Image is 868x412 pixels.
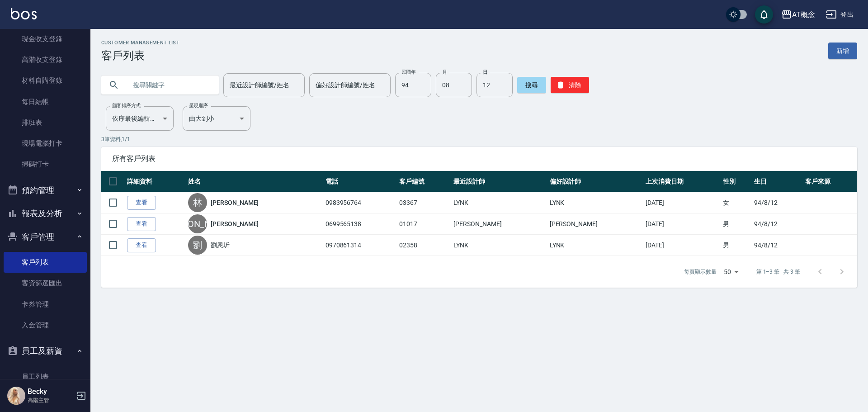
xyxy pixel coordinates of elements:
td: 03367 [397,192,451,213]
th: 性別 [721,171,752,192]
td: LYNK [451,235,547,256]
a: 新增 [828,43,857,59]
th: 上次消費日期 [643,171,721,192]
a: 掃碼打卡 [4,154,87,175]
td: 94/8/12 [752,213,803,235]
button: save [755,5,773,24]
td: 男 [721,213,752,235]
a: 現場電腦打卡 [4,133,87,154]
p: 高階主管 [28,396,74,404]
h3: 客戶列表 [101,49,179,62]
p: 每頁顯示數量 [684,268,717,276]
button: 員工及薪資 [4,339,87,363]
a: 查看 [127,238,156,252]
h5: Becky [28,387,74,396]
td: 0970861314 [323,235,397,256]
div: 50 [720,260,742,284]
td: [PERSON_NAME] [451,213,547,235]
th: 偏好設計師 [547,171,643,192]
th: 最近設計師 [451,171,547,192]
button: 搜尋 [517,77,546,93]
span: 所有客戶列表 [112,154,846,163]
td: [DATE] [643,235,721,256]
th: 姓名 [186,171,323,192]
button: 客戶管理 [4,225,87,249]
a: 客資篩選匯出 [4,273,87,294]
button: 清除 [551,77,589,93]
td: 02358 [397,235,451,256]
a: [PERSON_NAME] [211,219,259,228]
td: 男 [721,235,752,256]
p: 第 1–3 筆 共 3 筆 [756,268,800,276]
div: [PERSON_NAME] [188,214,207,233]
h2: Customer Management List [101,40,179,46]
div: 林 [188,193,207,212]
a: 每日結帳 [4,91,87,112]
td: 01017 [397,213,451,235]
a: [PERSON_NAME] [211,198,259,207]
td: [DATE] [643,192,721,213]
td: 女 [721,192,752,213]
td: [DATE] [643,213,721,235]
td: LYNK [547,192,643,213]
label: 民國年 [401,69,415,76]
th: 客戶來源 [803,171,857,192]
th: 生日 [752,171,803,192]
label: 日 [483,69,487,76]
a: 卡券管理 [4,294,87,315]
div: 依序最後編輯時間 [106,106,174,131]
label: 月 [442,69,447,76]
a: 排班表 [4,112,87,133]
label: 呈現順序 [189,102,208,109]
div: AT概念 [792,9,815,20]
a: 客戶列表 [4,252,87,273]
td: LYNK [451,192,547,213]
input: 搜尋關鍵字 [127,73,212,97]
td: 0983956764 [323,192,397,213]
a: 查看 [127,217,156,231]
a: 高階收支登錄 [4,49,87,70]
img: Person [7,387,25,405]
p: 3 筆資料, 1 / 1 [101,135,857,143]
a: 劉恩圻 [211,241,230,250]
td: 0699565138 [323,213,397,235]
a: 材料自購登錄 [4,70,87,91]
div: 由大到小 [183,106,250,131]
label: 顧客排序方式 [112,102,141,109]
td: 94/8/12 [752,235,803,256]
a: 員工列表 [4,366,87,387]
th: 電話 [323,171,397,192]
div: 劉 [188,236,207,255]
button: 登出 [822,6,857,23]
th: 客戶編號 [397,171,451,192]
td: [PERSON_NAME] [547,213,643,235]
a: 現金收支登錄 [4,28,87,49]
a: 查看 [127,196,156,210]
button: AT概念 [778,5,819,24]
img: Logo [11,8,37,19]
td: 94/8/12 [752,192,803,213]
th: 詳細資料 [125,171,186,192]
button: 報表及分析 [4,202,87,225]
a: 入金管理 [4,315,87,336]
button: 預約管理 [4,179,87,202]
td: LYNK [547,235,643,256]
